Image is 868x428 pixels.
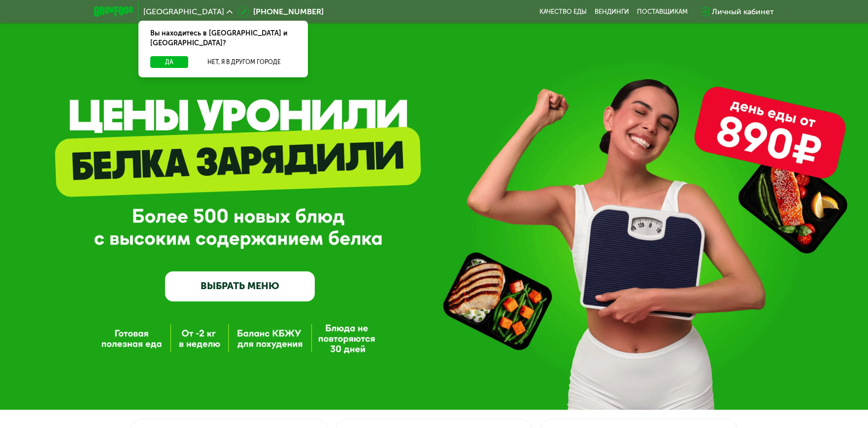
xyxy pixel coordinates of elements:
[143,8,224,16] span: [GEOGRAPHIC_DATA]
[595,8,629,16] a: Вендинги
[165,271,315,301] a: ВЫБРАТЬ МЕНЮ
[150,56,188,68] button: Да
[539,8,587,16] a: Качество еды
[637,8,688,16] div: поставщикам
[712,6,774,18] div: Личный кабинет
[192,56,296,68] button: Нет, я в другом городе
[237,6,324,18] a: [PHONE_NUMBER]
[138,21,308,56] div: Вы находитесь в [GEOGRAPHIC_DATA] и [GEOGRAPHIC_DATA]?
